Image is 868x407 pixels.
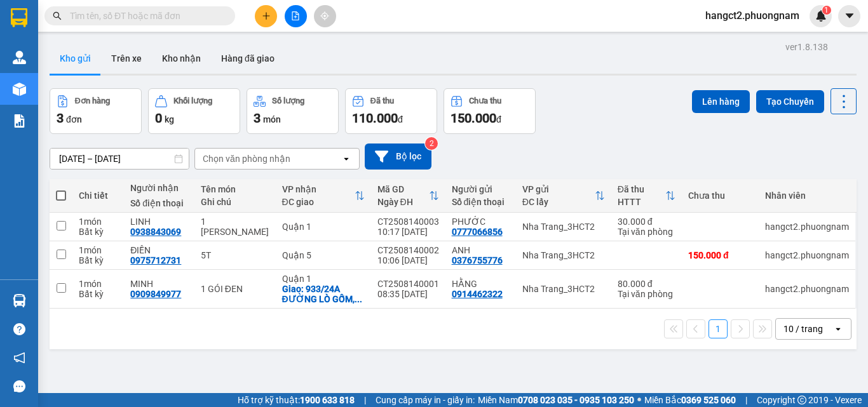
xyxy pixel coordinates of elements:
button: Đã thu110.000đ [345,88,437,134]
div: 80.000 đ [618,279,675,289]
div: ĐC giao [282,197,355,207]
div: Ghi chú [201,197,269,207]
button: 1 [709,319,728,338]
div: HẰNG [452,279,510,289]
div: 0909849977 [130,289,181,299]
span: | [364,393,366,407]
div: Người nhận [130,183,187,193]
div: 08:35 [DATE] [377,289,439,299]
div: Bất kỳ [79,289,118,299]
div: Đã thu [370,97,394,105]
div: 0975712731 [130,255,181,265]
div: Số điện thoại [452,197,510,207]
svg: open [341,154,351,164]
div: Quận 5 [282,250,365,260]
div: 10:17 [DATE] [377,227,439,237]
span: hangct2.phuongnam [695,8,810,23]
div: Quận 1 [282,274,365,284]
span: đơn [66,114,82,124]
button: Kho gửi [50,43,101,74]
span: 150.000 [451,110,496,126]
img: solution-icon [13,114,26,128]
button: Số lượng3món [247,88,339,134]
th: Toggle SortBy [611,179,682,213]
div: ver 1.8.138 [785,40,828,54]
div: Đơn hàng [75,97,110,105]
img: logo-vxr [11,8,27,27]
img: warehouse-icon [13,51,26,64]
div: 0914462322 [452,289,503,299]
div: Nha Trang_3HCT2 [522,222,605,232]
button: Đơn hàng3đơn [50,88,142,134]
div: HTTT [618,197,665,207]
div: Nha Trang_3HCT2 [522,250,605,260]
div: 10 / trang [783,323,823,335]
button: plus [255,5,277,27]
span: Cung cấp máy in - giấy in: [376,393,475,407]
div: 5T [201,250,269,260]
div: 150.000 đ [688,250,752,260]
div: Chưa thu [469,97,501,105]
sup: 2 [425,137,438,150]
button: Hàng đã giao [211,43,285,74]
div: Người gửi [452,184,510,194]
img: warehouse-icon [13,294,26,307]
span: aim [320,11,329,20]
button: aim [314,5,336,27]
div: Đã thu [618,184,665,194]
span: kg [165,114,174,124]
span: search [53,11,62,20]
div: Chi tiết [79,190,118,201]
button: Khối lượng0kg [148,88,240,134]
div: Tại văn phòng [618,227,675,237]
span: 110.000 [352,110,398,126]
span: message [13,380,25,392]
div: LINH [130,217,187,227]
button: Trên xe [101,43,152,74]
div: Tại văn phòng [618,289,675,299]
th: Toggle SortBy [516,179,611,213]
span: món [263,114,281,124]
span: | [745,393,747,407]
button: Bộ lọc [365,143,431,170]
div: ANH [452,245,510,255]
span: ... [355,294,362,304]
div: PHƯỚC [452,217,510,227]
strong: 1900 633 818 [300,395,355,405]
button: Kho nhận [152,43,211,74]
span: question-circle [13,323,25,335]
sup: 1 [822,6,831,15]
div: VP nhận [282,184,355,194]
div: Nhân viên [765,190,849,201]
div: Số điện thoại [130,198,187,208]
span: 3 [254,110,261,126]
span: 0 [155,110,162,126]
div: 30.000 đ [618,217,675,227]
strong: 0369 525 060 [681,395,736,405]
strong: 0708 023 035 - 0935 103 250 [518,395,634,405]
button: caret-down [838,5,860,27]
img: icon-new-feature [815,10,827,22]
div: Chưa thu [688,190,752,201]
div: MINH [130,279,187,289]
div: Khối lượng [173,97,212,105]
div: hangct2.phuongnam [765,250,849,260]
div: 1 món [79,217,118,227]
button: Chưa thu150.000đ [444,88,536,134]
div: Giao: 933/24A ĐƯỜNG LÒ GỐM, PHƯỜNG 8, QUẬN 6 (GTN: 60) [282,284,365,304]
div: Số lượng [272,97,304,105]
div: 0376755776 [452,255,503,265]
div: ĐIỀN [130,245,187,255]
div: VP gửi [522,184,595,194]
div: 10:06 [DATE] [377,255,439,265]
div: ĐC lấy [522,197,595,207]
svg: open [833,324,843,334]
div: Nha Trang_3HCT2 [522,284,605,294]
div: hangct2.phuongnam [765,284,849,294]
button: Lên hàng [692,90,750,113]
div: 0938843069 [130,227,181,237]
div: Mã GD [377,184,429,194]
div: Bất kỳ [79,227,118,237]
span: 3 [57,110,64,126]
div: CT2508140003 [377,217,439,227]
